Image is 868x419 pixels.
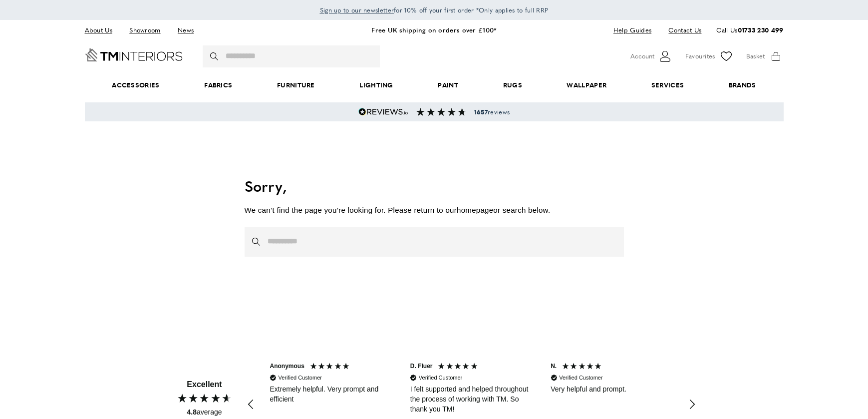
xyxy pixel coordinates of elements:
a: Lighting [337,70,416,100]
div: I felt supported and helped throughout the process of working with TM. So thank you TM! [410,385,533,414]
div: REVIEWS.io Carousel Scroll Left [240,393,264,417]
div: Anonymous [270,362,304,371]
a: Favourites [685,49,734,64]
a: Go to Home page [85,48,183,61]
span: Accessories [89,70,182,100]
span: Favourites [685,51,715,61]
div: Extremely helpful. Very prompt and efficient [270,385,392,404]
p: We can’t find the page you’re looking for. Please return to our or search below. [245,204,624,216]
a: Furniture [255,70,337,100]
a: News [170,23,201,37]
div: Excellent [187,379,222,390]
p: Call Us [716,25,783,35]
div: 5 Stars [437,362,481,373]
a: homepage [457,206,493,214]
a: Rugs [481,70,545,100]
div: N. [551,362,557,371]
button: Customer Account [630,49,673,64]
button: Search [210,45,220,67]
div: 4.80 Stars [177,393,233,404]
div: D. Fluer [410,362,433,371]
a: Paint [416,70,481,100]
div: average [187,408,222,418]
a: Wallpaper [545,70,629,100]
a: Free UK shipping on orders over £100* [371,25,496,34]
a: Help Guides [606,23,659,37]
a: Sign up to our newsletter [320,5,394,15]
div: Verified Customer [419,374,462,382]
a: Services [629,70,706,100]
a: Showroom [122,23,168,37]
div: Very helpful and prompt. [551,385,673,395]
strong: 1657 [474,107,488,116]
img: Reviews section [416,108,466,116]
a: Fabrics [182,70,255,100]
div: Verified Customer [279,374,322,382]
span: for 10% off your first order *Only applies to full RRP [320,5,549,14]
div: Verified Customer [559,374,602,382]
button: Search [252,227,262,257]
a: 01733 230 499 [738,25,784,34]
span: 4.8 [187,408,196,416]
a: Contact Us [661,23,701,37]
span: reviews [474,108,510,116]
a: About Us [85,23,120,37]
span: Sign up to our newsletter [320,5,394,14]
h1: Sorry, [245,175,624,196]
img: Reviews.io 5 stars [358,108,408,116]
div: REVIEWS.io Carousel Scroll Right [680,393,704,417]
a: Brands [706,70,778,100]
div: 5 Stars [309,362,353,373]
div: 5 Stars [562,362,605,373]
span: Account [630,51,654,61]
